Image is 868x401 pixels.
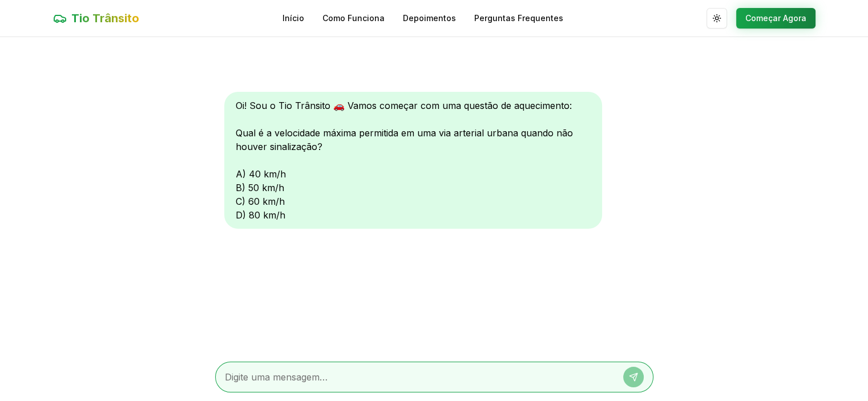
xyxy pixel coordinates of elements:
a: Início [282,13,304,24]
a: Como Funciona [322,13,385,24]
div: Oi! Sou o Tio Trânsito 🚗 Vamos começar com uma questão de aquecimento: Qual é a velocidade máxima... [224,92,602,229]
a: Tio Trânsito [53,10,139,26]
a: Perguntas Frequentes [474,13,563,24]
a: Depoimentos [403,13,456,24]
span: Tio Trânsito [71,10,139,26]
button: Começar Agora [736,8,815,29]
